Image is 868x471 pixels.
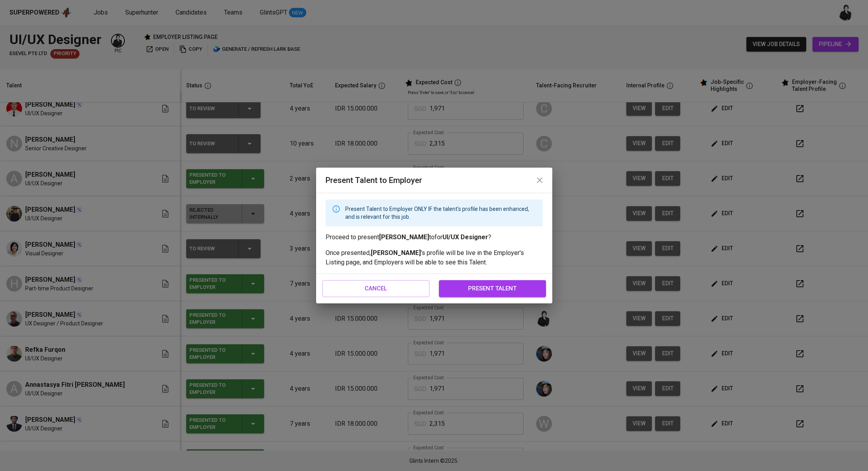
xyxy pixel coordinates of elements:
div: Present Talent to Employer ONLY IF the talent's profile has been enhanced, and is relevant for th... [345,202,537,224]
strong: [PERSON_NAME] [379,233,429,241]
strong: UI/UX Designer [442,233,488,241]
h6: Present Talent to Employer [326,174,543,187]
button: close [530,171,549,190]
p: Proceed to present to for ? [326,233,543,242]
span: present talent [448,283,537,294]
span: cancel [331,283,421,294]
strong: [PERSON_NAME] [371,249,421,257]
button: cancel [322,280,429,297]
p: Once presented, 's profile will be live in the Employer's Listing page, and Employers will be abl... [326,248,543,267]
button: present talent [439,280,546,297]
